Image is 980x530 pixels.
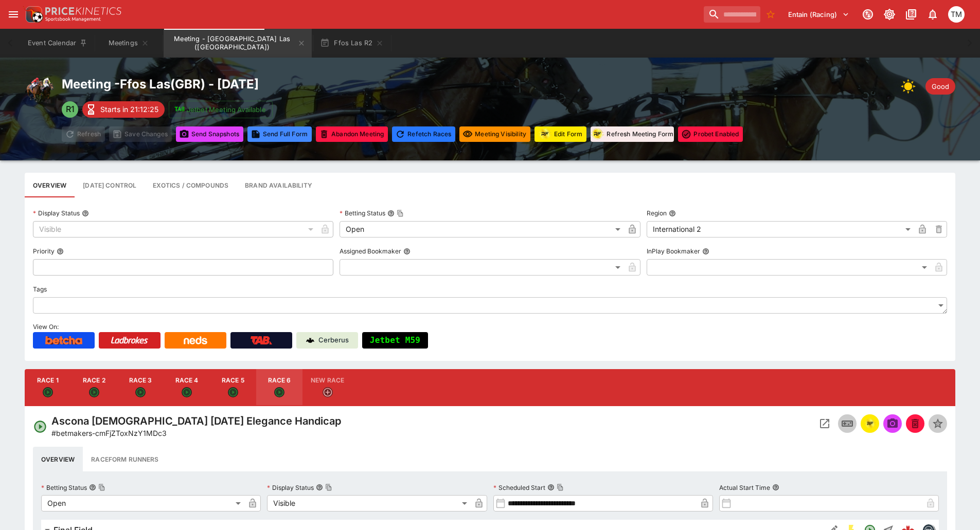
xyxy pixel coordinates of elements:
button: Overview [33,447,83,471]
button: Race 1 [25,369,71,406]
button: Race 4 [164,369,210,406]
p: Priority [33,247,55,255]
button: Open Event [815,414,834,433]
button: Copy To Clipboard [98,484,105,491]
div: Visible [33,221,317,237]
button: Event Calendar [22,29,94,58]
button: Documentation [902,5,920,24]
button: Configure brand availability for the meeting [237,173,320,197]
div: racingform [864,417,876,430]
p: Region [647,209,667,217]
button: Betting StatusCopy To Clipboard [387,210,395,217]
img: Sportsbook Management [45,17,101,22]
p: Scheduled Start [493,483,545,492]
div: Visible [267,495,470,511]
h4: Ascona [DEMOGRAPHIC_DATA] [DATE] Elegance Handicap [51,414,341,428]
div: Tristan Matheson [948,6,965,23]
img: Neds [184,336,207,344]
img: Betcha [45,336,82,344]
img: jetbet-logo.svg [174,104,185,115]
button: New Race [302,369,352,406]
img: sun.png [901,76,921,97]
span: View On: [33,323,59,331]
button: Jetbet Meeting Available [169,101,273,118]
p: Betting Status [340,209,385,217]
button: Betting StatusCopy To Clipboard [89,484,96,491]
h2: Meeting - Ffos Las ( GBR ) - [DATE] [62,76,743,92]
button: Ffos Las R2 [314,29,390,58]
button: Base meeting details [25,173,75,197]
button: Refresh Meeting Form [591,126,674,142]
svg: Open [89,387,99,397]
button: Toggle ProBet for every event in this meeting [678,126,743,142]
button: Refetching all race data will discard any changes you have made and reload the latest race data f... [392,126,455,142]
button: Scheduled StartCopy To Clipboard [547,484,555,491]
button: Race 3 [117,369,164,406]
button: Copy To Clipboard [397,210,404,217]
div: International 2 [647,221,914,237]
img: PriceKinetics Logo [23,4,43,25]
p: Starts in 21:12:25 [100,104,158,115]
svg: Open [228,387,238,397]
button: Tristan Matheson [945,3,968,26]
p: Cerberus [318,335,349,345]
img: horse_racing.png [25,76,54,105]
button: Notifications [923,5,942,24]
svg: Open [33,419,47,434]
button: Raceform Runners [83,447,167,471]
p: InPlay Bookmaker [647,247,700,255]
p: Assigned Bookmaker [340,247,401,255]
svg: Open [182,387,192,397]
p: Display Status [33,209,80,217]
button: Assigned Bookmaker [403,248,411,255]
button: Region [669,210,676,217]
div: racingform [590,127,604,141]
input: search [704,6,760,23]
span: Mark an event as closed and abandoned. [906,418,924,428]
button: Select Tenant [782,6,856,23]
button: open drawer [4,5,23,24]
button: Copy To Clipboard [557,484,564,491]
button: Race 2 [71,369,117,406]
svg: Open [135,387,146,397]
span: Good [925,82,955,92]
img: racingform.png [538,127,552,140]
button: Jetbet M59 [362,332,428,349]
button: Copy To Clipboard [325,484,332,491]
button: Send Snapshots [176,126,243,142]
div: racingform [538,127,552,141]
button: Meeting - Ffos Las (UK) [164,29,312,58]
button: Toggle light/dark mode [880,5,899,24]
button: No Bookmarks [762,6,779,23]
button: Meetings [96,29,162,58]
svg: Open [274,387,284,397]
p: Betting Status [41,483,87,492]
div: Weather: null [901,76,921,97]
div: Track Condition: Good [925,78,955,95]
img: Ladbrokes [111,336,148,344]
img: Cerberus [306,336,314,344]
button: Priority [57,248,64,255]
button: Display Status [82,210,89,217]
button: Mark all events in meeting as closed and abandoned. [316,126,388,142]
span: Send Snapshot [883,414,902,433]
button: Race 6 [256,369,302,406]
img: TabNZ [251,336,272,344]
img: PriceKinetics [45,7,121,15]
button: Update RacingForm for all races in this meeting [534,126,586,142]
button: Configure each race specific details at once [75,173,145,197]
button: Set all events in meeting to specified visibility [459,126,530,142]
div: basic tabs example [33,447,947,471]
svg: Open [43,387,53,397]
button: racingform [861,414,879,433]
button: Send Full Form [247,126,312,142]
button: Inplay [838,414,857,433]
img: racingform.png [864,418,876,429]
p: Copy To Clipboard [51,428,167,438]
img: racingform.png [590,127,604,140]
a: Cerberus [296,332,358,349]
div: Open [41,495,244,511]
button: Set Featured Event [929,414,947,433]
p: Display Status [267,483,314,492]
button: Race 5 [210,369,256,406]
